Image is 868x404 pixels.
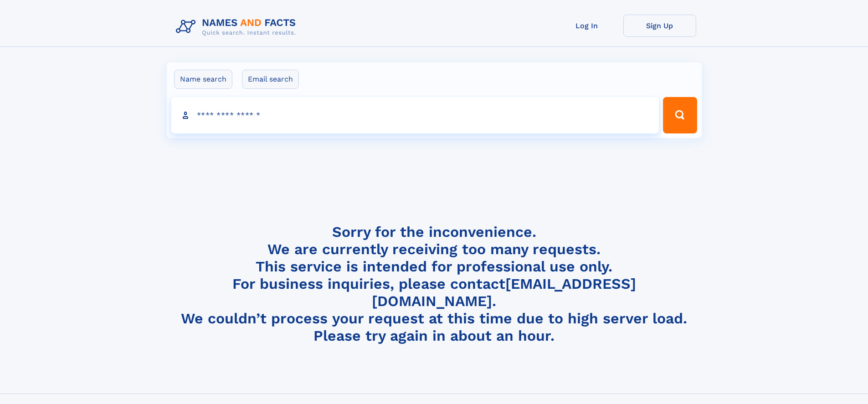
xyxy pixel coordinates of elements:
[171,97,659,133] input: search input
[242,70,299,89] label: Email search
[550,15,623,37] a: Log In
[174,70,232,89] label: Name search
[623,15,696,37] a: Sign Up
[663,97,697,133] button: Search Button
[372,275,636,310] a: [EMAIL_ADDRESS][DOMAIN_NAME]
[172,223,696,345] h4: Sorry for the inconvenience. We are currently receiving too many requests. This service is intend...
[172,15,303,39] img: Logo Names and Facts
